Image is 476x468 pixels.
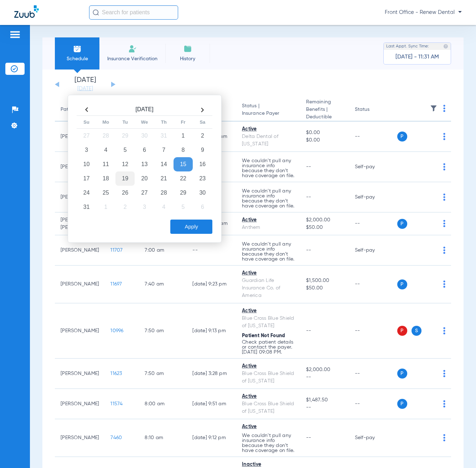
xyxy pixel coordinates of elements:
div: Active [242,125,295,133]
span: Insurance Payer [242,110,295,117]
img: group-dot-blue.svg [443,281,445,288]
img: filter.svg [430,105,437,112]
td: 7:50 AM [139,359,187,389]
td: [DATE] 3:28 PM [187,359,236,389]
td: 7:50 AM [139,303,187,359]
p: We couldn’t pull any insurance info because they don’t have coverage on file. [242,242,295,262]
span: $2,000.00 [306,366,343,374]
td: -- [349,122,397,152]
span: -- [306,328,311,333]
td: [DATE] 9:13 PM [187,303,236,359]
td: Self-pay [349,235,397,266]
td: [DATE] 9:12 PM [187,419,236,457]
div: Active [242,216,295,224]
th: Remaining Benefits | [300,98,349,122]
td: Self-pay [349,182,397,212]
td: [PERSON_NAME] [55,266,105,303]
span: -- [306,248,311,253]
span: P [397,399,407,409]
img: group-dot-blue.svg [443,163,445,170]
img: group-dot-blue.svg [443,220,445,227]
img: group-dot-blue.svg [443,400,445,407]
span: P [397,132,407,142]
img: group-dot-blue.svg [443,247,445,254]
div: Anthem [242,224,295,231]
img: group-dot-blue.svg [443,194,445,201]
th: [DATE] [96,104,193,116]
span: 11707 [110,248,123,253]
iframe: Chat Widget [440,434,476,468]
p: We couldn’t pull any insurance info because they don’t have coverage on file. [242,158,295,178]
span: -- [306,164,311,169]
td: 7:40 AM [139,266,187,303]
span: P [397,279,407,289]
span: $0.00 [306,129,343,137]
span: -- [306,435,311,440]
td: [DATE] 9:51 AM [187,389,236,419]
td: -- [349,266,397,303]
td: -- [349,303,397,359]
input: Search for patients [89,5,178,20]
span: 11697 [110,282,122,287]
span: P [397,219,407,229]
span: $1,487.50 [306,396,343,404]
span: Deductible [306,113,343,121]
span: $50.00 [306,284,343,292]
img: History [183,45,192,53]
td: [PERSON_NAME] [55,419,105,457]
p: We couldn’t pull any insurance info because they don’t have coverage on file. [242,189,295,209]
div: Active [242,393,295,400]
div: Patient Name [61,106,92,113]
img: Zuub Logo [14,5,39,18]
div: Guardian Life Insurance Co. of America [242,277,295,299]
img: Search Icon [93,9,99,16]
span: -- [306,404,343,411]
span: -- [306,374,343,381]
span: 11623 [110,371,122,376]
td: -- [187,235,236,266]
span: 11574 [110,401,123,406]
div: Delta Dental of [US_STATE] [242,133,295,148]
span: S [412,326,421,336]
th: Status | [236,98,300,122]
td: 8:00 AM [139,389,187,419]
td: -- [349,212,397,235]
div: Active [242,362,295,370]
div: Active [242,423,295,431]
td: [PERSON_NAME] [55,235,105,266]
span: Front Office - Renew Dental [385,9,462,16]
td: Self-pay [349,152,397,182]
span: 7460 [110,435,122,440]
div: Blue Cross Blue Shield of [US_STATE] [242,400,295,415]
td: [PERSON_NAME] [55,303,105,359]
td: [PERSON_NAME] [55,389,105,419]
img: group-dot-blue.svg [443,133,445,140]
button: Apply [170,220,212,234]
td: [PERSON_NAME] [55,359,105,389]
th: Status [349,98,397,122]
td: -- [349,389,397,419]
img: group-dot-blue.svg [443,327,445,334]
img: group-dot-blue.svg [443,370,445,377]
img: hamburger-icon [9,30,21,39]
span: $0.00 [306,137,343,144]
span: Insurance Verification [105,55,160,62]
span: Patient Not Found [242,333,285,338]
div: Blue Cross Blue Shield of [US_STATE] [242,315,295,330]
span: Last Appt. Sync Time: [386,43,429,50]
td: 8:10 AM [139,419,187,457]
span: P [397,326,407,336]
span: Schedule [60,55,94,62]
div: Active [242,307,295,315]
span: History [171,55,205,62]
a: [DATE] [64,85,107,92]
span: $1,500.00 [306,277,343,284]
span: $2,000.00 [306,216,343,224]
span: [DATE] - 11:31 AM [395,53,439,61]
img: group-dot-blue.svg [443,105,445,112]
img: Manual Insurance Verification [128,45,137,53]
span: $50.00 [306,224,343,231]
img: last sync help info [443,44,448,49]
td: Self-pay [349,419,397,457]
